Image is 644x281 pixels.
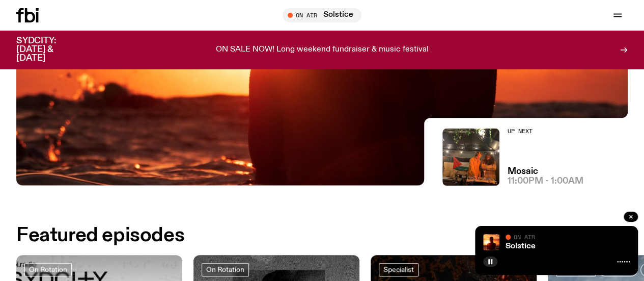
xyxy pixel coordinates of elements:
[508,129,583,134] h2: Up Next
[514,234,535,240] span: On Air
[206,266,244,273] span: On Rotation
[16,37,81,63] h3: SYDCITY: [DATE] & [DATE]
[379,263,418,276] a: Specialist
[216,45,429,55] p: ON SALE NOW! Long weekend fundraiser & music festival
[506,242,536,250] a: Solstice
[202,263,249,276] a: On Rotation
[508,177,583,186] span: 11:00pm - 1:00am
[16,226,184,245] h2: Featured episodes
[442,129,499,186] img: Tommy and Jono Playing at a fundraiser for Palestine
[29,266,67,273] span: On Rotation
[24,263,72,276] a: On Rotation
[508,167,538,176] a: Mosaic
[383,266,414,273] span: Specialist
[483,234,499,250] img: A girl standing in the ocean as waist level, staring into the rise of the sun.
[283,8,361,22] button: On AirSolstice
